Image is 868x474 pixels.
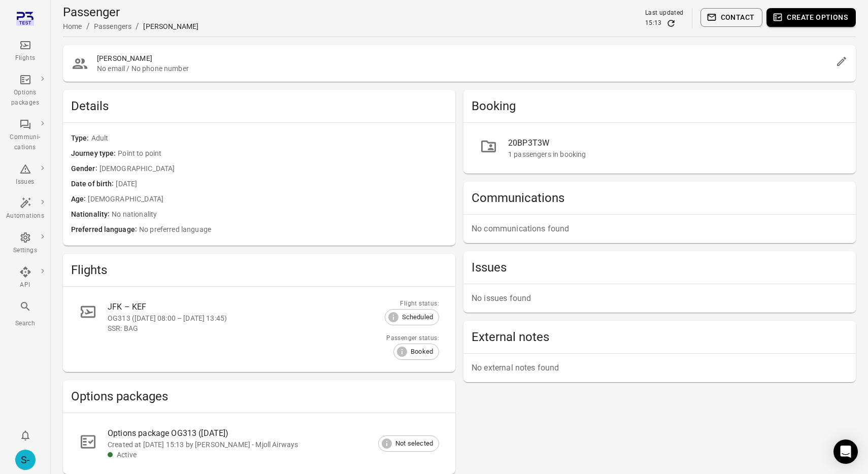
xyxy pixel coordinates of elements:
span: Preferred language [71,224,139,235]
a: 20BP3T3W1 passengers in booking [472,131,848,165]
div: Search [6,319,44,329]
span: No email / No phone number [97,63,831,74]
div: Options package OG313 ([DATE]) [108,427,423,439]
div: JFK – KEF [108,301,381,313]
div: Options packages [6,88,44,108]
div: Passengers [94,21,132,31]
button: Edit [831,51,852,72]
div: Issues [6,177,44,187]
a: Flights [2,36,48,66]
div: Flights [6,53,44,63]
span: Adult [91,133,447,144]
span: No nationality [112,209,447,220]
button: Refresh data [666,18,676,28]
span: Journey type [71,148,118,159]
span: [DATE] [116,179,447,190]
div: SSR: BAG [108,323,381,333]
h2: Flights [71,262,447,278]
a: Options packages [2,71,48,111]
div: Settings [6,246,44,256]
h2: Options packages [71,388,447,404]
a: Automations [2,194,48,224]
h1: Passenger [63,4,198,20]
div: Automations [6,211,44,221]
div: Flight status: [400,299,439,309]
span: Scheduled [396,312,439,322]
span: Age [71,194,88,205]
h2: Issues [472,259,848,276]
a: Settings [2,228,48,259]
h2: Booking [472,98,848,114]
span: [DEMOGRAPHIC_DATA] [99,163,447,175]
li: / [86,20,90,32]
h2: External notes [472,329,848,345]
span: Type [71,133,91,144]
div: Passenger status: [386,333,439,344]
a: Home [63,22,82,30]
span: Not selected [390,438,439,449]
button: Notifications [15,425,36,446]
a: Communi-cations [2,115,48,156]
span: Gender [71,163,99,175]
p: No communications found [472,223,848,235]
div: 1 passengers in booking [508,149,840,159]
span: Booked [405,347,439,357]
a: Options package OG313 ([DATE])Created at [DATE] 15:13 by [PERSON_NAME] - Mjoll AirwaysActive [71,421,447,466]
div: Communi-cations [6,132,44,153]
div: API [6,280,44,290]
span: No preferred language [139,224,447,235]
div: OG313 ([DATE] 08:00 – [DATE] 13:45) [108,313,381,323]
div: [PERSON_NAME] [143,21,198,31]
div: S- [15,450,36,470]
button: Sólberg - Mjoll Airways [11,446,40,474]
li: / [136,20,139,32]
div: Last updated [645,8,684,18]
h2: Details [71,98,447,114]
a: JFK – KEFOG313 ([DATE] 08:00 – [DATE] 13:45)SSR: BAGFlight status:ScheduledPassenger status:Booked [71,295,447,364]
p: No issues found [472,292,848,304]
h2: Communications [472,190,848,206]
div: 20BP3T3W [508,137,840,149]
a: Issues [2,160,48,190]
span: Nationality [71,209,112,220]
nav: Breadcrumbs [63,20,198,32]
span: [DEMOGRAPHIC_DATA] [88,194,447,205]
span: Point to point [118,148,447,159]
h2: [PERSON_NAME] [97,53,831,63]
a: API [2,263,48,293]
button: Create options [766,8,856,27]
span: Date of birth [71,179,116,190]
button: Contact [700,8,763,27]
p: No external notes found [472,362,848,374]
div: Open Intercom Messenger [833,439,858,464]
div: 15:13 [645,18,662,28]
button: Search [2,297,48,331]
div: Active [117,450,423,460]
div: Created at [DATE] 15:13 by [PERSON_NAME] - Mjoll Airways [108,439,423,450]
